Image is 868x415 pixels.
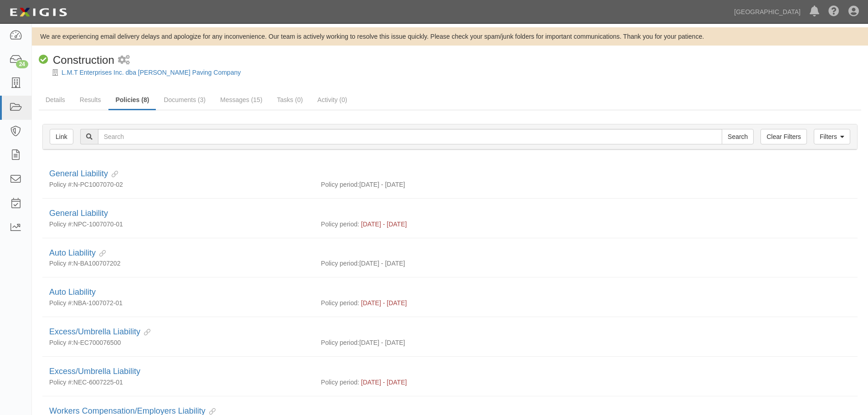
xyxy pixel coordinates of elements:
[118,56,130,65] i: 2 scheduled workflows
[39,52,114,68] div: Construction
[73,91,108,109] a: Results
[157,91,212,109] a: Documents (3)
[729,3,805,21] a: [GEOGRAPHIC_DATA]
[32,32,868,41] div: We are experiencing email delivery delays and apologize for any inconvenience. Our team is active...
[140,329,150,336] i: This policy is linked to other agreements
[361,379,407,386] span: [DATE] - [DATE]
[321,220,359,229] p: Policy period:
[49,298,73,307] p: Policy #:
[722,129,754,144] input: Search
[828,6,839,17] i: Help Center - Complianz
[321,378,359,387] p: Policy period:
[361,220,407,228] span: [DATE] - [DATE]
[49,367,140,376] a: Excess/Umbrella Liability
[49,248,96,257] a: Auto Liability
[39,91,72,109] a: Details
[62,69,241,76] a: L.M.T Enterprises Inc. dba [PERSON_NAME] Paving Company
[321,338,359,347] p: Policy period:
[108,91,156,110] a: Policies (8)
[49,259,73,268] p: Policy #:
[16,60,28,68] div: 24
[42,180,314,189] div: N-PC1007070-02
[49,169,108,178] a: General Liability
[49,378,73,387] p: Policy #:
[361,299,407,307] span: [DATE] - [DATE]
[49,220,73,229] p: Policy #:
[814,129,850,144] a: Filters
[108,171,118,178] i: This policy is linked to other agreements
[760,129,806,144] a: Clear Filters
[39,55,48,65] i: Compliant
[42,220,314,229] div: NPC-1007070-01
[49,338,73,347] p: Policy #:
[49,180,73,189] p: Policy #:
[311,91,354,109] a: Activity (0)
[321,259,359,268] p: Policy period:
[7,4,70,20] img: logo-5460c22ac91f19d4615b14bd174203de0afe785f0fc80cf4dbbc73dc1793850b.png
[49,209,108,218] a: General Liability
[42,338,314,347] div: N-EC700076500
[53,54,114,66] span: Construction
[205,409,216,415] i: This policy is linked to other agreements
[96,251,106,257] i: This policy is linked to other agreements
[49,287,96,297] a: Auto Liability
[49,327,140,336] a: Excess/Umbrella Liability
[42,298,314,307] div: NBA-1007072-01
[213,91,269,109] a: Messages (15)
[321,298,359,307] p: Policy period:
[98,129,722,144] input: Search
[314,180,858,189] div: [DATE] - [DATE]
[314,338,858,347] div: [DATE] - [DATE]
[321,180,359,189] p: Policy period:
[42,378,314,387] div: NEC-6007225-01
[42,259,314,268] div: N-BA100707202
[50,129,73,144] a: Link
[314,259,858,268] div: [DATE] - [DATE]
[270,91,310,109] a: Tasks (0)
